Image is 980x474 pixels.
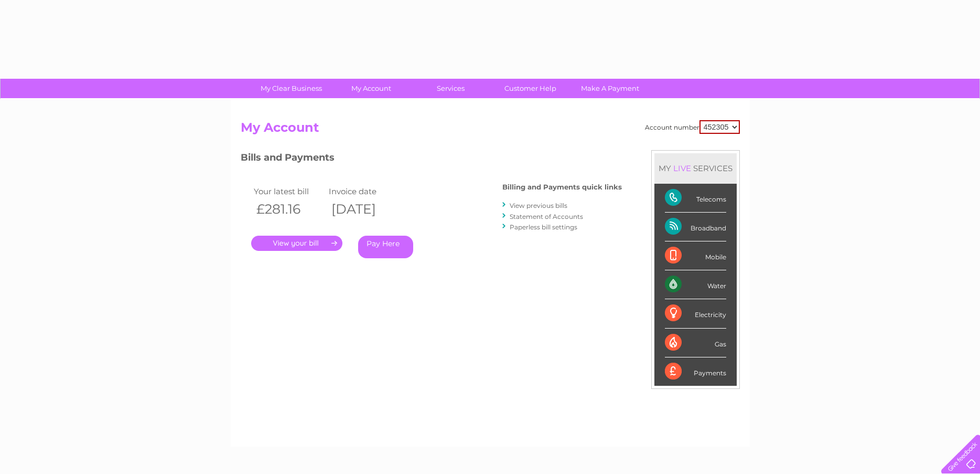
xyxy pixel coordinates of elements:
[251,184,327,198] td: Your latest bill
[326,184,402,198] td: Invoice date
[567,79,653,98] a: Make A Payment
[665,184,726,213] div: Telecoms
[248,79,335,98] a: My Clear Business
[510,223,577,231] a: Paperless bill settings
[328,79,414,98] a: My Account
[407,79,494,98] a: Services
[665,329,726,357] div: Gas
[665,357,726,386] div: Payments
[241,120,740,140] h2: My Account
[487,79,574,98] a: Customer Help
[510,202,567,209] a: View previous bills
[251,236,342,251] a: .
[358,236,413,258] a: Pay Here
[502,183,622,191] h4: Billing and Payments quick links
[510,213,583,220] a: Statement of Accounts
[665,299,726,328] div: Electricity
[665,241,726,270] div: Mobile
[654,153,737,183] div: MY SERVICES
[241,150,622,168] h3: Bills and Payments
[251,198,327,220] th: £281.16
[326,198,402,220] th: [DATE]
[645,120,740,134] div: Account number
[665,270,726,299] div: Water
[665,213,726,241] div: Broadband
[671,163,693,173] div: LIVE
